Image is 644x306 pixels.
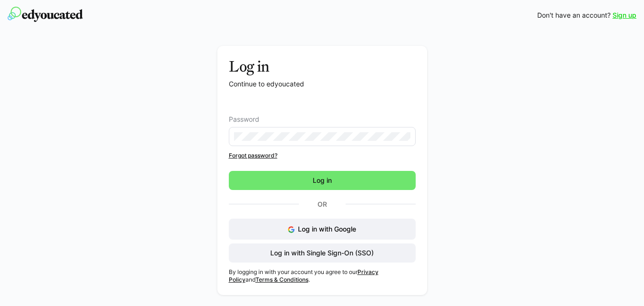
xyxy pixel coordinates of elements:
[229,116,259,123] span: Password
[311,176,333,185] span: Log in
[229,268,416,284] p: By logging in with your account you agree to our and .
[229,243,416,263] button: Log in with Single Sign-On (SSO)
[256,276,308,283] a: Terms & Conditions
[537,11,611,20] span: Don't have an account?
[8,7,83,22] img: edyoucated
[229,79,416,89] p: Continue to edyoucated
[299,198,346,211] p: Or
[613,11,636,20] a: Sign up
[298,225,356,233] span: Log in with Google
[229,57,416,75] h3: Log in
[269,248,375,258] span: Log in with Single Sign-On (SSO)
[229,152,416,159] a: Forgot password?
[229,268,378,283] a: Privacy Policy
[229,171,416,190] button: Log in
[229,219,416,240] button: Log in with Google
